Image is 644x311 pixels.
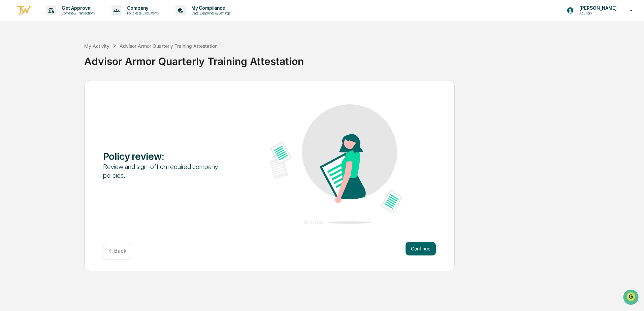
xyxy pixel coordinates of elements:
p: Data, Deadlines & Settings [186,11,234,15]
a: Powered byPylon [47,114,82,119]
a: 🖐️Preclearance [4,82,46,94]
div: Start new chat [23,51,110,58]
div: 🔎 [7,98,12,104]
span: Attestations [56,85,84,92]
div: 🖐️ [7,85,12,91]
div: Policy review : [103,150,236,162]
span: Data Lookup [13,98,42,104]
p: How can we help? [7,14,123,25]
div: Advisor Armor Quarterly Training Attestation [84,50,641,67]
img: 1746055101610-c473b297-6a78-478c-a979-82029cc54cd1 [7,51,19,64]
p: Company [122,5,162,11]
p: [PERSON_NAME] [574,5,620,11]
span: Pylon [67,114,82,119]
div: 🗄️ [49,85,54,91]
a: 🔎Data Lookup [4,95,45,107]
p: My Compliance [186,5,234,11]
p: Content & Transactions [56,11,98,15]
div: Advisor Armor Quarterly Training Attestation [120,43,218,49]
div: My Activity [84,43,109,49]
img: Policy review [269,104,402,224]
span: Preclearance [13,85,43,92]
div: Review and sign-off on required company policies. [103,162,236,180]
p: Policies & Documents [122,11,162,15]
p: ← Back [109,248,126,254]
button: Continue [406,242,436,255]
img: logo [16,5,32,16]
a: 🗄️Attestations [46,82,86,94]
p: Get Approval [56,5,98,11]
div: We're available if you need us! [23,58,85,64]
p: Advisors [574,11,620,15]
iframe: Open customer support [622,289,641,307]
button: Start new chat [115,54,123,62]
